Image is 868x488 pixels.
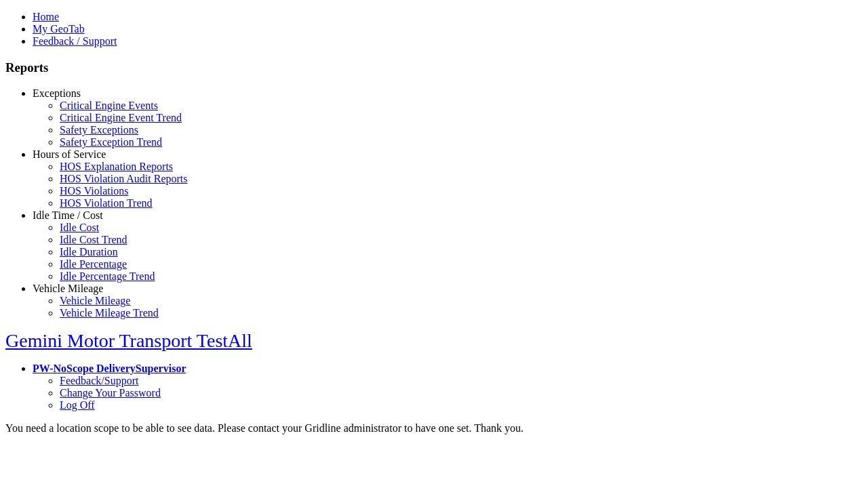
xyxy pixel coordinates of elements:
a: Safety Exceptions [60,124,138,136]
div: You need a location scope to be able to see data. Please contact your Gridline administrator to h... [5,422,863,434]
a: Feedback / Support [33,35,117,47]
a: Safety Exception Trend [60,136,162,148]
h3: Reports [5,60,863,75]
a: HOS Violations [60,185,128,197]
a: Log Off [60,399,95,411]
a: Hours of Service [33,148,106,160]
a: Critical Engine Event Trend [60,112,182,123]
a: Feedback/Support [60,375,138,386]
a: Idle Cost Trend [60,234,127,245]
a: Idle Cost [60,222,99,233]
a: Exceptions [33,87,81,99]
a: HOS Violation Trend [60,197,153,209]
a: Vehicle Mileage Trend [60,307,159,319]
a: Critical Engine Events [60,100,158,111]
a: Idle Percentage Trend [60,270,155,282]
a: PW-NoScope DeliverySupervisor [33,363,186,374]
a: Vehicle Mileage [33,283,103,294]
a: Home [33,11,59,22]
a: Vehicle Mileage [60,295,130,306]
a: My GeoTab [33,23,85,35]
a: HOS Violation Audit Reports [60,173,188,184]
a: HOS Explanation Reports [60,161,173,172]
a: Idle Duration [60,246,118,258]
a: Idle Time / Cost [33,209,103,221]
a: Change Your Password [60,387,161,399]
a: Gemini Motor Transport TestAll [5,330,252,351]
a: Idle Percentage [60,258,127,270]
